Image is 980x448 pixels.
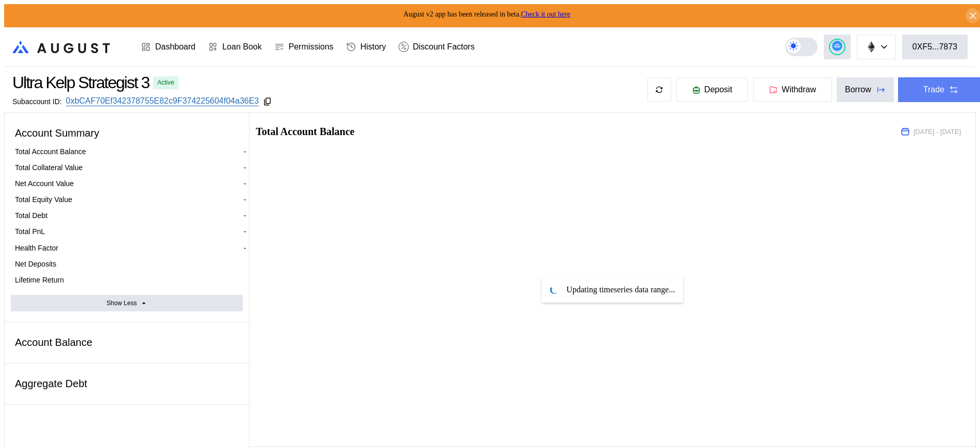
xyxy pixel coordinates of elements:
span: Updating timeseries data range... [567,285,675,294]
div: - [243,147,247,156]
span: Deposit [704,85,732,94]
h2: Total Account Balance [256,126,885,137]
div: - [243,163,247,172]
a: Discount Factors [392,28,481,66]
img: pending [550,286,558,294]
div: - [243,227,247,236]
div: Active [157,79,174,86]
a: Loan Book [202,28,268,66]
div: Permissions [289,42,334,52]
button: Borrow [837,77,894,102]
div: Ultra Kelp Strategist 3 [12,73,149,92]
span: August v2 app has been released in beta. [404,10,571,18]
img: chain logo [866,41,877,53]
button: Show Less [11,295,243,311]
div: Total Debt [15,211,47,220]
button: Withdraw [753,77,833,102]
div: Borrow [845,85,871,94]
div: Subaccount ID: [12,97,62,106]
div: Account Summary [11,123,243,143]
div: Net Deposits [15,259,56,269]
button: chain logo [857,35,896,59]
div: - [243,179,247,188]
div: Discount Factors [413,42,475,52]
span: Withdraw [782,85,816,94]
div: Account Balance [11,333,243,353]
a: 0xbCAF70Ef342378755E82c9F374225604f04a36E3 [66,96,259,106]
a: History [340,28,392,66]
div: Dashboard [155,42,195,52]
div: - [243,211,247,220]
div: History [360,42,386,52]
div: Trade [923,85,944,94]
div: Total Account Balance [15,147,86,156]
div: Show Less [107,300,137,307]
a: Dashboard [135,28,202,66]
div: Net Account Value [15,179,74,188]
div: Loan Book [222,42,262,52]
div: Lifetime Return [15,275,64,285]
button: 0XF5...7873 [902,35,968,59]
div: - [243,259,247,269]
a: Check it out here [521,10,570,18]
div: - [243,243,247,253]
div: Total PnL [15,227,45,236]
div: Aggregate Debt [11,374,243,394]
a: Permissions [268,28,340,66]
div: Health Factor [15,243,58,253]
div: 0XF5...7873 [912,42,957,52]
div: - [243,195,247,204]
div: Total Equity Value [15,195,72,204]
div: Total Collateral Value [15,163,82,172]
button: Deposit [676,77,749,102]
div: - [243,275,247,285]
